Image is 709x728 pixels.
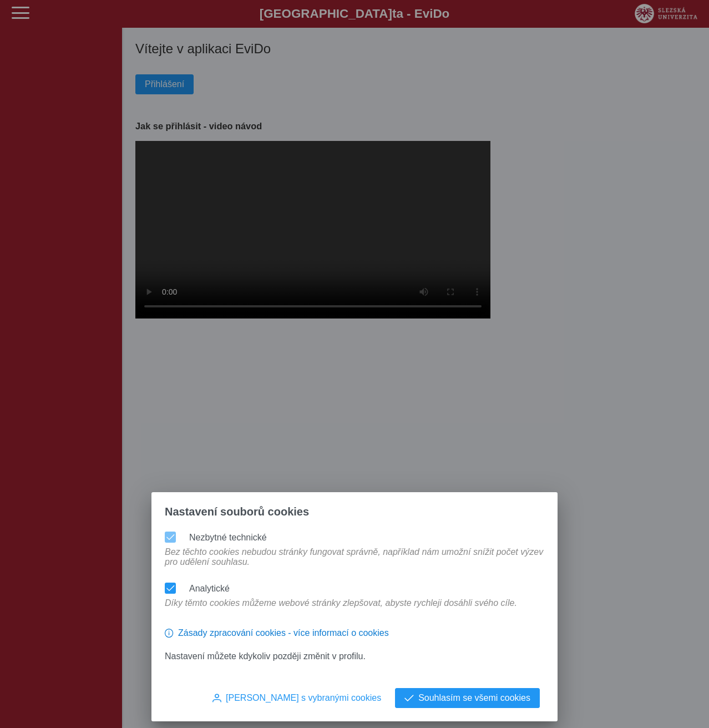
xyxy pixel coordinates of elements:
div: Bez těchto cookies nebudou stránky fungovat správně, například nám umožní snížit počet výzev pro ... [160,547,549,578]
p: Nastavení můžete kdykoliv později změnit v profilu. [165,651,544,661]
label: Analytické [189,584,230,593]
button: [PERSON_NAME] s vybranými cookies [203,688,391,708]
div: Díky těmto cookies můžeme webové stránky zlepšovat, abyste rychleji dosáhli svého cíle. [160,598,521,619]
a: Zásady zpracování cookies - více informací o cookies [165,633,389,642]
button: Souhlasím se všemi cookies [395,688,540,708]
button: Zásady zpracování cookies - více informací o cookies [165,624,389,643]
span: Nastavení souborů cookies [165,505,309,518]
label: Nezbytné technické [189,533,267,542]
span: Zásady zpracování cookies - více informací o cookies [178,628,389,638]
span: [PERSON_NAME] s vybranými cookies [226,693,381,703]
span: Souhlasím se všemi cookies [418,693,530,703]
